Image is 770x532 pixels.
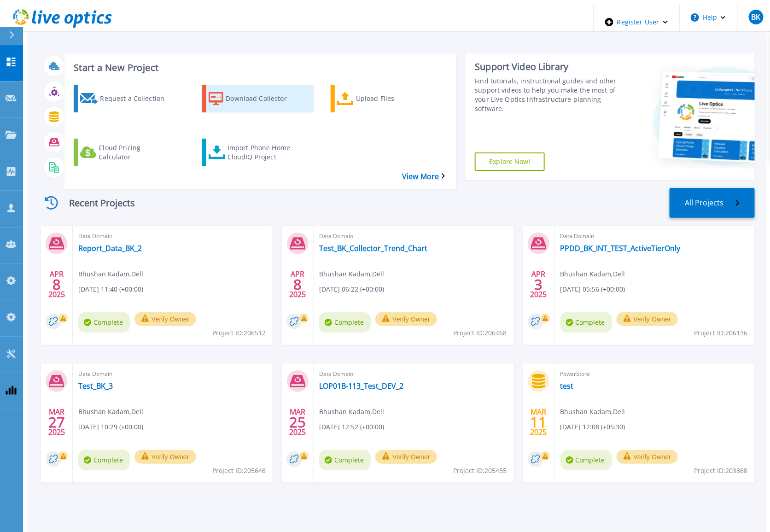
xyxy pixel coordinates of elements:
[78,369,267,379] span: Data Domain
[560,369,749,379] span: PowerStore
[560,450,612,470] span: Complete
[226,87,299,110] div: Download Collector
[134,450,196,464] button: Verify Owner
[594,4,679,41] div: Register User
[560,312,612,333] span: Complete
[475,152,545,171] a: Explore Now!
[560,231,749,241] span: Data Domain
[751,13,760,21] span: BK
[670,188,755,218] a: All Projects
[617,312,678,326] button: Verify Owner
[375,312,437,326] button: Verify Owner
[530,268,548,301] div: APR 2025
[319,422,384,432] span: [DATE] 12:52 (+00:00)
[134,312,196,326] button: Verify Owner
[356,87,430,110] div: Upload Files
[74,139,185,166] a: Cloud Pricing Calculator
[78,244,142,253] a: Report_Data_BK_2
[535,281,543,288] span: 3
[560,381,574,391] a: test
[74,63,445,73] h3: Start a New Project
[78,269,143,279] span: Bhushan Kadam , Dell
[331,85,442,112] a: Upload Files
[319,407,384,417] span: Bhushan Kadam , Dell
[680,4,737,31] button: Help
[319,231,508,241] span: Data Domain
[78,231,267,241] span: Data Domain
[293,281,302,288] span: 8
[78,284,143,294] span: [DATE] 11:40 (+00:00)
[319,312,371,333] span: Complete
[289,405,306,439] div: MAR 2025
[227,141,301,164] div: Import Phone Home CloudIQ Project
[78,312,130,333] span: Complete
[694,328,748,338] span: Project ID: 206136
[48,418,65,426] span: 27
[289,418,306,426] span: 25
[319,269,384,279] span: Bhushan Kadam , Dell
[375,450,437,464] button: Verify Owner
[454,466,507,476] span: Project ID: 205455
[48,405,65,439] div: MAR 2025
[74,85,185,112] a: Request a Collection
[202,85,314,112] a: Download Collector
[39,192,150,214] div: Recent Projects
[531,418,547,426] span: 11
[99,141,172,164] div: Cloud Pricing Calculator
[100,87,174,110] div: Request a Collection
[289,268,306,301] div: APR 2025
[454,328,507,338] span: Project ID: 206468
[48,268,65,301] div: APR 2025
[475,76,621,113] div: Find tutorials, instructional guides and other support videos to help you make the most of your L...
[52,281,61,288] span: 8
[319,381,403,391] a: LOP01B-113_Test_DEV_2
[319,450,371,470] span: Complete
[78,381,113,391] a: Test_BK_3
[560,269,625,279] span: Bhushan Kadam , Dell
[319,244,427,253] a: Test_BK_Collector_Trend_Chart
[560,284,625,294] span: [DATE] 05:56 (+00:00)
[617,450,678,464] button: Verify Owner
[402,172,445,181] a: View More
[475,61,621,73] div: Support Video Library
[319,284,384,294] span: [DATE] 06:22 (+00:00)
[78,422,143,432] span: [DATE] 10:29 (+00:00)
[78,450,130,470] span: Complete
[530,405,548,439] div: MAR 2025
[694,466,748,476] span: Project ID: 203868
[560,407,625,417] span: Bhushan Kadam , Dell
[212,328,266,338] span: Project ID: 206512
[78,407,143,417] span: Bhushan Kadam , Dell
[319,369,508,379] span: Data Domain
[560,244,681,253] a: PPDD_BK_INT_TEST_ActiveTierOnly
[212,466,266,476] span: Project ID: 205646
[560,422,625,432] span: [DATE] 12:08 (+05:30)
